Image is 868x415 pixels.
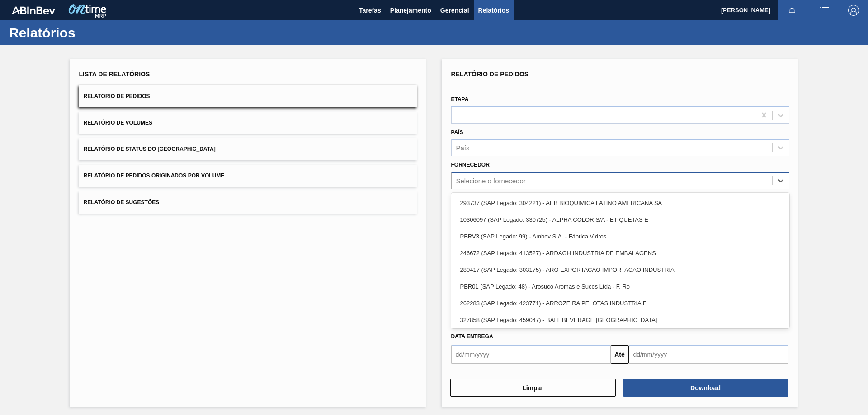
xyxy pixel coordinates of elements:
span: Planejamento [390,5,431,16]
button: Notificações [778,4,807,17]
label: País [451,129,463,135]
span: Relatório de Status do [GEOGRAPHIC_DATA] [84,146,216,152]
div: Selecione o fornecedor [456,177,526,185]
span: Tarefas [359,5,381,16]
span: Relatório de Pedidos Originados por Volume [84,173,225,179]
button: Relatório de Status do [GEOGRAPHIC_DATA] [79,138,417,160]
button: Download [623,379,788,397]
input: dd/mm/yyyy [451,345,611,364]
img: userActions [819,5,830,16]
img: Logout [848,5,859,16]
span: Relatório de Pedidos [451,70,529,78]
button: Relatório de Pedidos Originados por Volume [79,165,417,187]
div: 280417 (SAP Legado: 303175) - ARO EXPORTACAO IMPORTACAO INDUSTRIA [451,261,789,278]
button: Até [611,345,629,364]
button: Relatório de Sugestões [79,191,417,214]
div: 10306097 (SAP Legado: 330725) - ALPHA COLOR S/A - ETIQUETAS E [451,211,789,228]
span: Data entrega [451,333,493,340]
button: Relatório de Pedidos [79,85,417,107]
span: Relatório de Pedidos [84,93,150,99]
div: 293737 (SAP Legado: 304221) - AEB BIOQUIMICA LATINO AMERICANA SA [451,195,789,211]
img: TNhmsLtSVTkK8tSr43FrP2fwEKptu5GPRR3wAAAABJRU5ErkJggg== [12,6,55,14]
span: Relatórios [478,5,509,16]
span: Relatório de Volumes [84,120,152,126]
div: País [456,144,470,152]
div: 262283 (SAP Legado: 423771) - ARROZEIRA PELOTAS INDUSTRIA E [451,295,789,312]
div: PBRV3 (SAP Legado: 99) - Ambev S.A. - Fábrica Vidros [451,228,789,245]
label: Etapa [451,96,469,103]
h1: Relatórios [9,28,170,38]
div: 246672 (SAP Legado: 413527) - ARDAGH INDUSTRIA DE EMBALAGENS [451,245,789,261]
input: dd/mm/yyyy [629,345,788,364]
span: Gerencial [440,5,469,16]
div: 327858 (SAP Legado: 459047) - BALL BEVERAGE [GEOGRAPHIC_DATA] [451,312,789,328]
span: Relatório de Sugestões [84,199,160,205]
button: Relatório de Volumes [79,112,417,134]
button: Limpar [450,379,616,397]
span: Lista de Relatórios [79,70,150,78]
div: PBR01 (SAP Legado: 48) - Arosuco Aromas e Sucos Ltda - F. Ro [451,278,789,295]
label: Fornecedor [451,162,490,168]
